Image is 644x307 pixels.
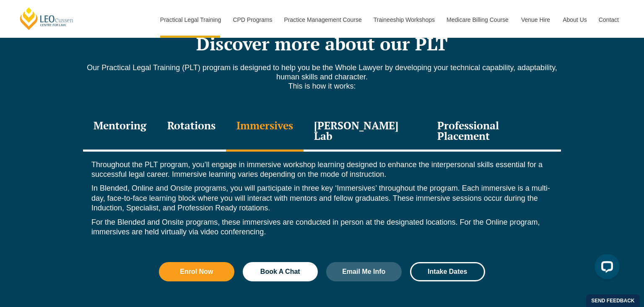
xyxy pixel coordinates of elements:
[83,63,561,91] p: Our Practical Legal Training (PLT) program is designed to help you be the Whole Lawyer by develop...
[243,262,318,281] a: Book A Chat
[410,262,486,281] a: Intake Dates
[592,2,625,38] a: Contact
[159,262,234,281] a: Enrol Now
[440,2,515,38] a: Medicare Billing Course
[83,112,157,152] div: Mentoring
[304,112,427,152] div: [PERSON_NAME] Lab
[427,112,561,152] div: Professional Placement
[91,184,553,213] p: In Blended, Online and Onsite programs, you will participate in three key ‘Immersives’ throughout...
[83,33,561,54] h2: Discover more about our PLT
[180,268,213,275] span: Enrol Now
[428,268,467,275] span: Intake Dates
[154,2,227,38] a: Practical Legal Training
[367,2,440,38] a: Traineeship Workshops
[226,112,304,152] div: Immersives
[157,112,226,152] div: Rotations
[326,262,402,281] a: Email Me Info
[515,2,556,38] a: Venue Hire
[226,2,278,38] a: CPD Programs
[91,218,553,237] p: For the Blended and Onsite programs, these immersives are conducted in person at the designated l...
[19,7,75,31] a: [PERSON_NAME] Centre for Law
[588,251,623,286] iframe: LiveChat chat widget
[278,2,367,38] a: Practice Management Course
[342,268,385,275] span: Email Me Info
[91,160,553,180] p: Throughout the PLT program, you’ll engage in immersive workshop learning designed to enhance the ...
[260,268,300,275] span: Book A Chat
[556,2,592,38] a: About Us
